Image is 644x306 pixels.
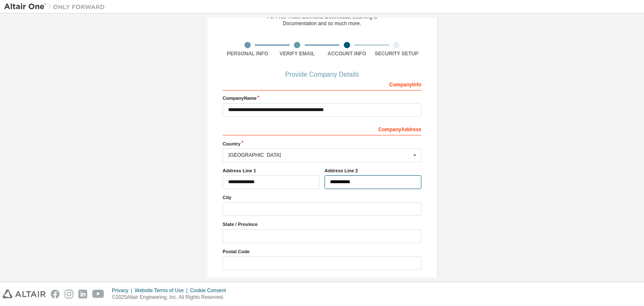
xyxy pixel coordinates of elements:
div: Verify Email [273,50,322,57]
div: Provide Company Details [223,72,421,77]
label: Country [223,140,421,147]
div: Privacy [112,287,135,294]
img: linkedin.svg [78,290,87,298]
img: altair_logo.svg [3,290,46,298]
img: instagram.svg [65,290,73,298]
label: Address Line 1 [223,167,319,174]
label: State / Province [223,221,421,228]
p: © 2025 Altair Engineering, Inc. All Rights Reserved. [112,294,231,301]
div: Company Address [223,122,421,135]
div: Website Terms of Use [135,287,190,294]
div: Personal Info [223,50,273,57]
div: For Free Trials, Licenses, Downloads, Learning & Documentation and so much more. [267,13,377,27]
img: facebook.svg [51,290,60,298]
label: Company Name [223,95,421,101]
label: City [223,194,421,201]
label: Postal Code [223,248,421,255]
img: Altair One [4,3,109,11]
img: youtube.svg [92,290,104,298]
div: Account Info [322,50,372,57]
div: Security Setup [372,50,422,57]
div: [GEOGRAPHIC_DATA] [229,153,411,158]
label: Address Line 2 [325,167,421,174]
div: Company Info [223,77,421,91]
div: Cookie Consent [190,287,231,294]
